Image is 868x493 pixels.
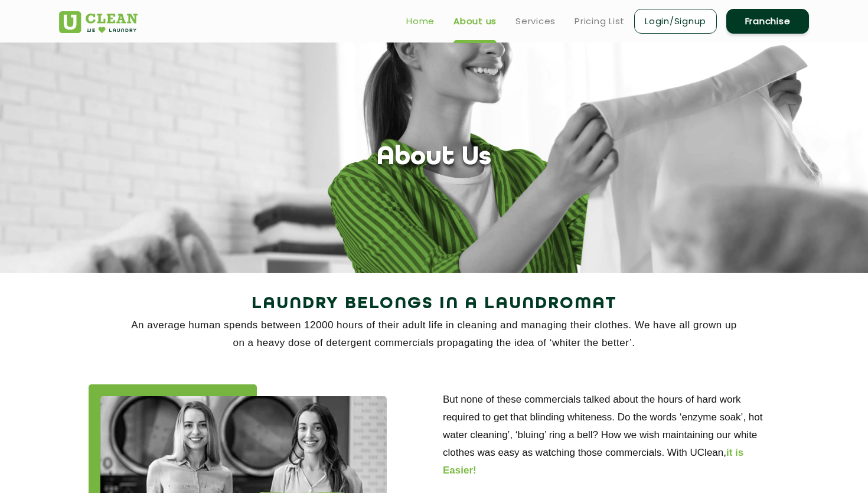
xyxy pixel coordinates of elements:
[575,14,625,28] a: Pricing List
[59,11,138,33] img: UClean Laundry and Dry Cleaning
[634,9,717,34] a: Login/Signup
[443,391,779,479] p: But none of these commercials talked about the hours of hard work required to get that blinding w...
[726,9,809,34] a: Franchise
[515,14,556,28] a: Services
[59,316,809,352] p: An average human spends between 12000 hours of their adult life in cleaning and managing their cl...
[377,143,491,173] h1: About Us
[406,14,435,28] a: Home
[453,14,497,28] a: About us
[59,290,809,318] h2: Laundry Belongs in a Laundromat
